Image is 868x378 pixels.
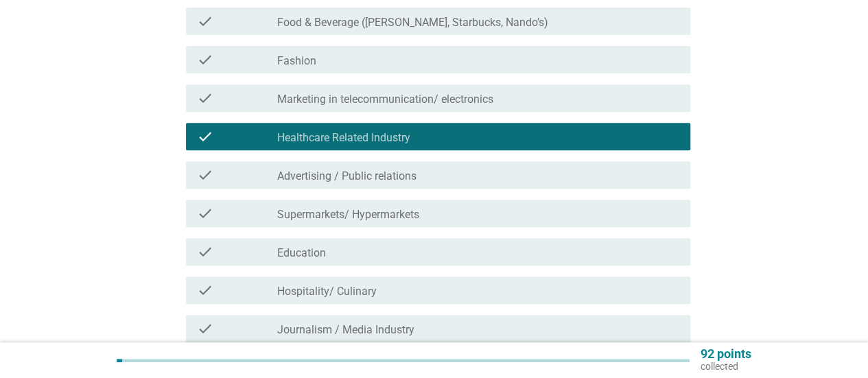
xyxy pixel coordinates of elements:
i: check [197,205,213,222]
p: 92 points [701,348,751,360]
i: check [197,51,213,68]
label: Hospitality/ Culinary [277,285,377,298]
p: collected [701,360,751,373]
label: Advertising / Public relations [277,169,417,183]
i: check [197,244,213,260]
i: check [197,282,213,298]
label: Healthcare Related Industry [277,131,410,145]
i: check [197,320,213,337]
label: Supermarkets/ Hypermarkets [277,208,419,222]
i: check [197,90,213,106]
label: Food & Beverage ([PERSON_NAME], Starbucks, Nando’s) [277,16,548,29]
i: check [197,128,213,145]
label: Education [277,246,326,260]
label: Journalism / Media Industry [277,323,414,337]
label: Fashion [277,54,316,68]
i: check [197,13,213,29]
label: Marketing in telecommunication/ electronics [277,93,493,106]
i: check [197,167,213,183]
